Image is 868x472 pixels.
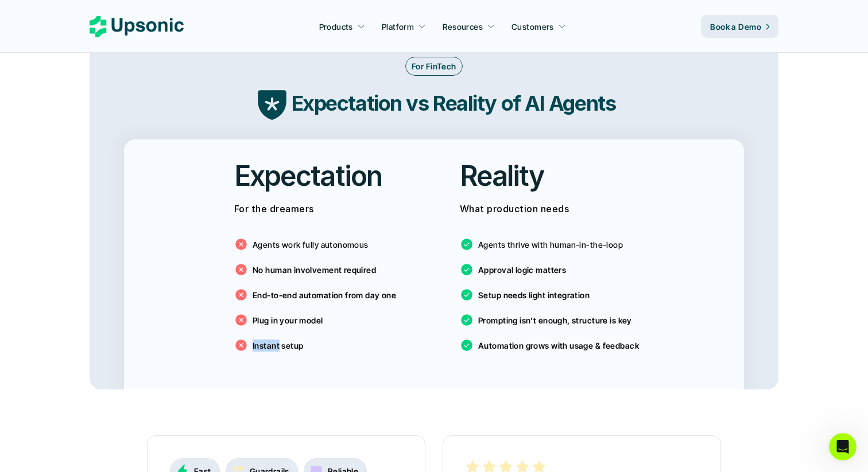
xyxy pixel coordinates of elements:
[511,21,554,33] p: Customers
[253,314,323,326] p: Plug in your model
[701,15,778,38] a: Book a Demo
[253,264,376,276] p: No human involvement required
[829,433,857,461] iframe: Intercom live chat
[312,16,372,37] a: Products
[253,340,303,352] p: Instant setup
[319,21,353,33] p: Products
[460,157,544,195] h2: Reality
[443,21,483,33] p: Resources
[710,21,761,33] p: Book a Demo
[253,239,369,251] p: Agents work fully autonomous
[478,340,639,352] p: Automation grows with usage & feedback
[292,91,616,116] strong: Expectation vs Reality of AI Agents
[478,239,623,251] p: Agents thrive with human-in-the-loop
[460,201,634,217] p: What production needs
[478,264,566,276] p: Approval logic matters
[382,21,414,33] p: Platform
[253,289,396,301] p: End-to-end automation from day one
[234,157,382,195] h2: Expectation
[478,289,590,301] p: Setup needs light integration
[412,60,456,72] p: For FinTech
[234,201,408,217] p: For the dreamers
[478,314,632,326] p: Prompting isn’t enough, structure is key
